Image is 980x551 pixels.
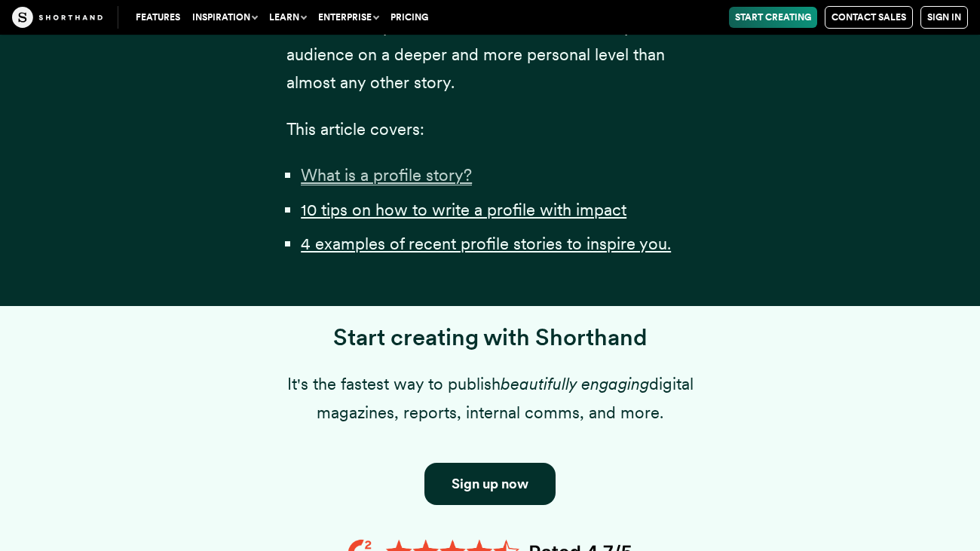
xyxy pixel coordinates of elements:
[12,7,103,28] img: The Craft
[312,7,384,28] button: Enterprise
[424,463,556,505] a: Button to click through to Shorthand's signup section.
[729,7,817,28] a: Start Creating
[825,6,913,29] a: Contact Sales
[501,374,649,393] em: beautifully engaging
[186,7,263,28] button: Inspiration
[301,165,472,185] a: What is a profile story?
[286,324,694,352] h3: Start creating with Shorthand
[286,119,424,139] span: This article covers:
[920,6,968,29] a: Sign in
[263,7,312,28] button: Learn
[384,7,434,28] a: Pricing
[130,7,186,28] a: Features
[301,234,671,253] a: 4 examples of recent profile stories to inspire you.
[286,370,694,427] p: It's the fastest way to publish digital magazines, reports, internal comms, and more.
[301,200,626,219] a: 10 tips on how to write a profile with impact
